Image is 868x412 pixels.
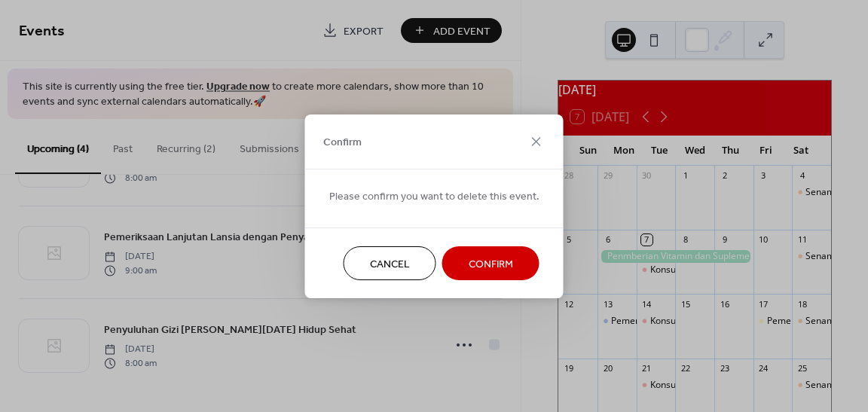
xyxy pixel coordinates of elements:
[370,256,410,272] span: Cancel
[469,256,513,272] span: Confirm
[329,188,539,204] span: Please confirm you want to delete this event.
[344,246,436,280] button: Cancel
[323,135,362,151] span: Confirm
[442,246,539,280] button: Confirm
